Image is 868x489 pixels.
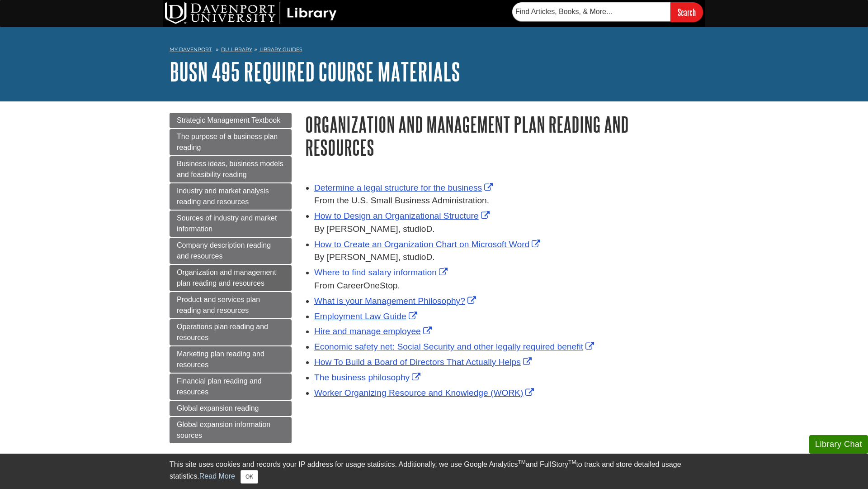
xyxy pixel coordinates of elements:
a: Link opens in new window [314,268,450,277]
span: Industry and market analysis reading and resources [177,187,269,206]
a: Link opens in new window [314,373,423,382]
input: Search [670,2,703,22]
a: Link opens in new window [314,357,534,367]
button: Close [241,470,258,484]
a: Product and services plan reading and resources [170,292,292,318]
sup: TM [518,459,525,465]
a: Industry and market analysis reading and resources [170,183,292,210]
a: Organization and management plan reading and resources [170,265,292,291]
span: Marketing plan reading and resources [177,350,264,369]
a: Global expansion reading [170,401,292,416]
a: Marketing plan reading and resources [170,346,292,373]
span: Product and services plan reading and resources [177,296,260,314]
a: Link opens in new window [314,183,495,192]
nav: breadcrumb [170,43,698,58]
span: Global expansion information sources [177,421,270,439]
div: From the U.S. Small Business Administration. [314,194,698,207]
a: Link opens in new window [314,240,542,249]
span: Sources of industry and market information [177,214,277,233]
span: Global expansion reading [177,404,259,412]
form: Searches DU Library's articles, books, and more [512,2,703,22]
span: Operations plan reading and resources [177,323,268,341]
button: Library Chat [809,435,868,454]
span: Business ideas, business models and feasibility reading [177,160,283,178]
div: This site uses cookies and records your IP address for usage statistics. Additionally, we use Goo... [170,459,698,484]
a: My Davenport [170,46,212,53]
a: Link opens in new window [314,211,492,221]
a: Business ideas, business models and feasibility reading [170,156,292,182]
span: Financial plan reading and resources [177,377,262,396]
a: The purpose of a business plan reading [170,129,292,155]
a: BUSN 495 Required Course Materials [170,58,460,86]
a: Link opens in new window [314,296,478,306]
a: Link opens in new window [314,326,434,336]
a: Link opens in new window [314,342,596,351]
div: By [PERSON_NAME], studioD. [314,223,698,236]
span: Strategic Management Textbook [177,116,280,124]
h1: Organization and management plan reading and resources [305,113,698,159]
a: Strategic Management Textbook [170,113,292,128]
sup: TM [568,459,576,465]
div: Guide Page Menu [170,113,292,443]
a: Financial plan reading and resources [170,374,292,400]
span: Company description reading and resources [177,241,271,260]
a: Read More [199,472,235,480]
img: DU Library [165,2,337,24]
span: Organization and management plan reading and resources [177,268,276,287]
div: From CareerOneStop. [314,279,698,292]
a: Sources of industry and market information [170,211,292,237]
a: Library Guides [259,46,302,53]
span: The purpose of a business plan reading [177,133,278,151]
a: Link opens in new window [314,312,420,321]
a: Global expansion information sources [170,417,292,443]
a: Company description reading and resources [170,238,292,264]
div: By [PERSON_NAME], studioD. [314,251,698,264]
a: DU Library [221,46,252,53]
input: Find Articles, Books, & More... [512,2,670,21]
a: Operations plan reading and resources [170,319,292,345]
a: Link opens in new window [314,388,536,398]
